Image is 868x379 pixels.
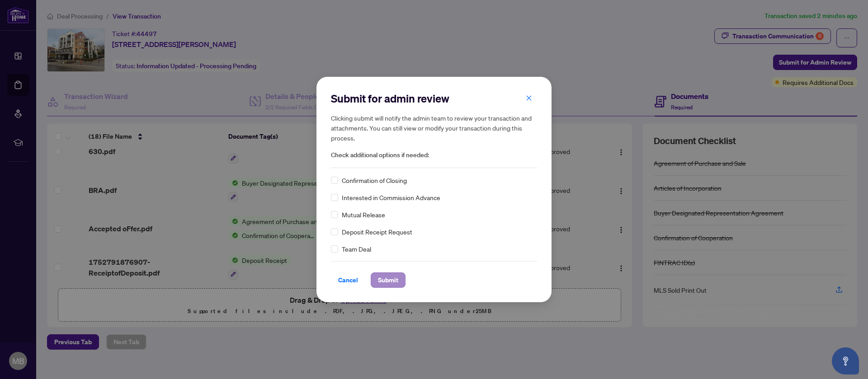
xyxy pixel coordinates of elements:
[338,273,358,287] span: Cancel
[342,244,371,254] span: Team Deal
[342,192,440,202] span: Interested in Commission Advance
[331,91,537,106] h2: Submit for admin review
[342,227,412,237] span: Deposit Receipt Request
[378,273,398,287] span: Submit
[342,175,407,185] span: Confirmation of Closing
[371,272,406,288] button: Submit
[331,150,537,160] span: Check additional options if needed:
[331,113,537,143] h5: Clicking submit will notify the admin team to review your transaction and attachments. You can st...
[832,347,859,374] button: Open asap
[331,272,365,288] button: Cancel
[526,95,532,101] span: close
[342,210,385,220] span: Mutual Release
